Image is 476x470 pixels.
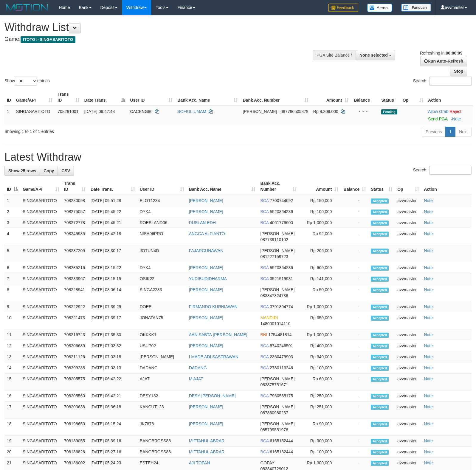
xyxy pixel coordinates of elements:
td: Rp 1,000,000 [299,329,341,340]
a: Note [424,376,433,381]
th: ID [4,89,14,106]
div: Showing 1 to 1 of 1 entries [4,126,194,134]
td: [DATE] 09:45:22 [88,206,137,217]
a: MIFTAHUL ABRAR [189,438,225,443]
span: Accepted [371,366,389,371]
td: 708245935 [62,228,88,245]
td: avvmaster [395,217,421,228]
span: [PERSON_NAME] [260,376,294,381]
th: Status: activate to sort column ascending [368,178,395,195]
span: Accepted [371,405,389,410]
td: 708233967 [62,273,88,284]
td: avvmaster [395,401,421,418]
span: Show 25 rows [8,168,36,173]
a: DADANG [189,365,207,370]
span: Copy 087739110102 to clipboard [260,237,288,242]
td: [DATE] 08:15:22 [88,262,137,273]
td: KANCUT123 [137,401,187,418]
a: AAN SABTA [PERSON_NAME] [189,332,247,337]
td: avvmaster [395,262,421,273]
td: Rp 60,000 [299,373,341,390]
span: Copy 2360479903 to clipboard [270,354,293,359]
td: 708272778 [62,217,88,228]
a: Note [424,231,433,236]
th: Date Trans.: activate to sort column ascending [88,178,137,195]
td: 16 [4,390,20,401]
td: Rp 206,000 [299,245,341,262]
td: avvmaster [395,301,421,312]
td: - [341,329,368,340]
td: SINGASARITOTO [20,262,62,273]
span: None selected [359,53,388,58]
td: [PERSON_NAME] [137,351,187,362]
td: JONATAN75 [137,312,187,329]
td: [DATE] 06:42:21 [88,390,137,401]
a: AJI TOPAN [189,460,210,465]
td: 708205560 [62,390,88,401]
td: Rp 100,000 [299,362,341,373]
td: avvmaster [395,284,421,301]
td: avvmaster [395,228,421,245]
td: 1 [4,195,20,206]
th: Game/API: activate to sort column ascending [20,178,62,195]
td: - [341,245,368,262]
a: CSV [58,166,74,176]
td: SINGASARITOTO [14,106,55,124]
td: Rp 600,000 [299,262,341,273]
label: Search: [413,77,472,86]
a: YUDIBUDIDHARMA [189,276,227,281]
th: ID: activate to sort column descending [4,178,20,195]
td: avvmaster [395,206,421,217]
a: Next [455,127,472,137]
a: [PERSON_NAME] [189,287,223,292]
span: Copy 7960535175 to clipboard [270,393,293,398]
span: Refreshing in: [420,51,462,55]
span: Accepted [371,344,389,349]
td: [DATE] 07:03:13 [88,362,137,373]
span: Copy 5740246501 to clipboard [270,343,293,348]
td: SINGASARITOTO [20,373,62,390]
th: Bank Acc. Name: activate to sort column ascending [187,178,258,195]
a: Note [424,365,433,370]
th: Trans ID: activate to sort column ascending [55,89,82,106]
h4: Game: [4,36,311,42]
td: SINGASARITOTO [20,284,62,301]
span: Accepted [371,277,389,282]
td: Rp 141,000 [299,273,341,284]
a: Show 25 rows [4,166,40,176]
a: Note [424,315,433,320]
td: [DATE] 07:39:29 [88,301,137,312]
th: Trans ID: activate to sort column ascending [62,178,88,195]
a: Note [424,404,433,409]
td: SINGASARITOTO [20,195,62,206]
td: [DATE] 07:03:32 [88,340,137,351]
td: 4 [4,228,20,245]
span: [PERSON_NAME] [260,287,294,292]
td: avvmaster [395,390,421,401]
button: None selected [356,50,395,60]
td: Rp 1,000,000 [299,301,341,312]
td: SINGASARITOTO [20,390,62,401]
span: [PERSON_NAME] [260,248,294,253]
td: DESY132 [137,390,187,401]
a: MIFTAHUL ABRAR [189,449,225,454]
th: Amount: activate to sort column ascending [311,89,351,106]
td: DYK4 [137,262,187,273]
td: JOTUN4D [137,245,187,262]
td: - [341,273,368,284]
td: · [426,106,473,124]
td: Rp 50,000 [299,284,341,301]
td: 7 [4,273,20,284]
td: SINGASARITOTO [20,329,62,340]
td: DYK4 [137,206,187,217]
th: User ID: activate to sort column ascending [128,89,175,106]
td: 2 [4,206,20,217]
td: 708206689 [62,340,88,351]
span: Copy 083847324736 to clipboard [260,293,288,298]
td: Rp 1,000,000 [299,217,341,228]
img: Button%20Memo.svg [367,4,392,12]
td: 14 [4,362,20,373]
a: I MADE ADI SASTRAWAN [189,354,238,359]
span: Accepted [371,288,389,293]
td: DOEE [137,301,187,312]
